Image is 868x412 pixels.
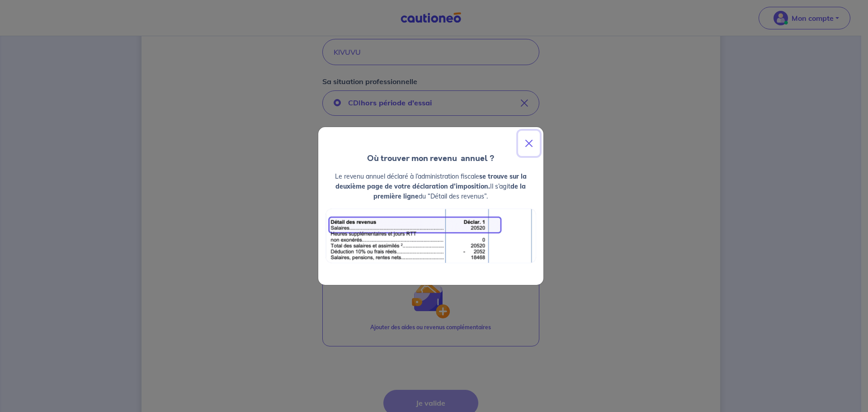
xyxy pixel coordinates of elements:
h4: Où trouver mon revenu annuel ? [318,152,543,164]
strong: se trouve sur la deuxième page de votre déclaration d’imposition. [335,172,527,190]
button: Close [518,131,540,156]
strong: de la première ligne [373,182,526,200]
p: Le revenu annuel déclaré à l’administration fiscale Il s’agit du “Détail des revenus”. [325,171,536,201]
img: exemple_revenu.png [325,208,536,263]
